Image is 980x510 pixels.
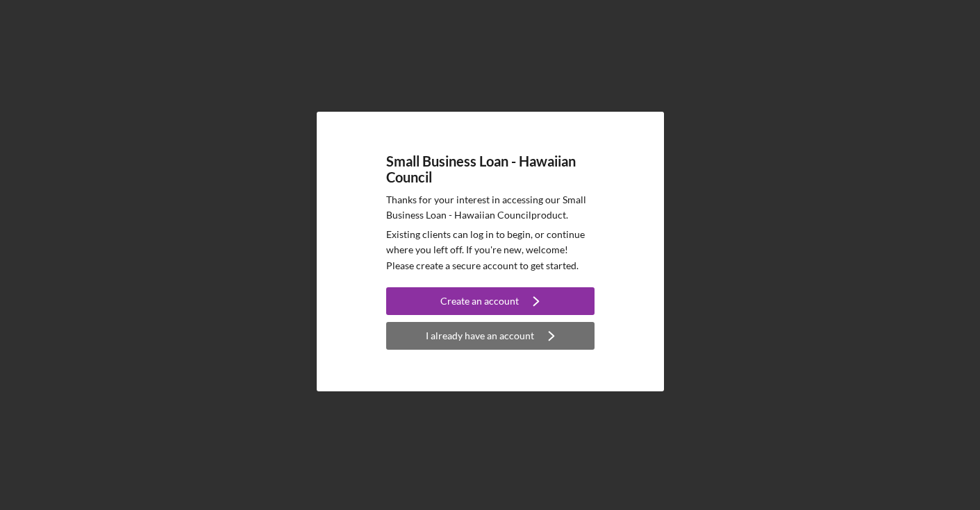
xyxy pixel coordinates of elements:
[386,287,595,318] a: Create an account
[426,322,534,350] div: I already have an account
[386,227,595,273] p: Existing clients can log in to begin, or continue where you left off. If you're new, welcome! Ple...
[386,153,595,185] h4: Small Business Loan - Hawaiian Council
[386,287,595,315] button: Create an account
[386,322,595,350] button: I already have an account
[440,287,519,315] div: Create an account
[386,192,595,223] p: Thanks for your interest in accessing our Small Business Loan - Hawaiian Council product.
